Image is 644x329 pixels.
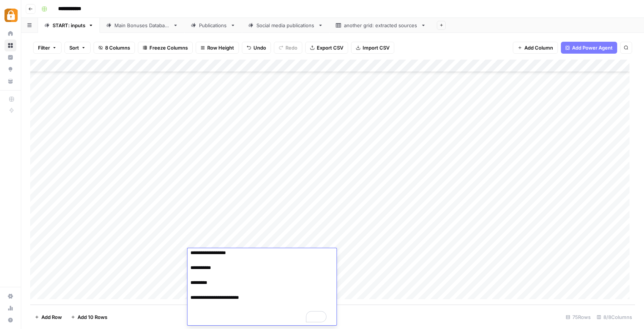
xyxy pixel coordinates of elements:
button: Help + Support [4,314,16,326]
span: Sort [69,44,79,51]
span: Filter [38,44,50,51]
span: Import CSV [363,44,389,51]
span: Export CSV [317,44,343,51]
button: Add Column [513,42,558,54]
button: Add 10 Rows [66,311,112,323]
a: Insights [4,51,16,63]
div: another grid: extracted sources [344,22,418,29]
div: START: inputs [53,22,85,29]
a: another grid: extracted sources [329,18,432,33]
button: Workspace: Adzz [4,6,16,25]
button: Redo [274,42,302,54]
button: Import CSV [351,42,394,54]
a: Your Data [4,75,16,87]
a: Publications [184,18,242,33]
span: Row Height [207,44,234,51]
button: Add Power Agent [561,42,617,54]
button: Row Height [196,42,239,54]
a: START: inputs [38,18,100,33]
button: 8 Columns [94,42,135,54]
a: Social media publications [242,18,329,33]
span: Add 10 Rows [78,313,107,321]
span: Add Power Agent [572,44,613,51]
a: Usage [4,302,16,314]
button: Add Row [30,311,66,323]
button: Undo [242,42,271,54]
div: 75 Rows [563,311,594,323]
div: Publications [199,22,227,29]
span: Redo [285,44,297,51]
a: Main Bonuses Database [100,18,184,33]
a: Home [4,28,16,39]
a: Browse [4,39,16,51]
span: Add Column [524,44,553,51]
div: 8/8 Columns [594,311,635,323]
span: Add Row [41,313,62,321]
img: Adzz Logo [4,9,18,22]
span: Freeze Columns [149,44,188,51]
button: Export CSV [305,42,348,54]
button: Freeze Columns [138,42,193,54]
span: 8 Columns [105,44,130,51]
button: Sort [64,42,91,54]
a: Opportunities [4,63,16,75]
div: Main Bonuses Database [114,22,170,29]
div: Social media publications [256,22,315,29]
span: Undo [253,44,266,51]
a: Settings [4,290,16,302]
button: Filter [33,42,61,54]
